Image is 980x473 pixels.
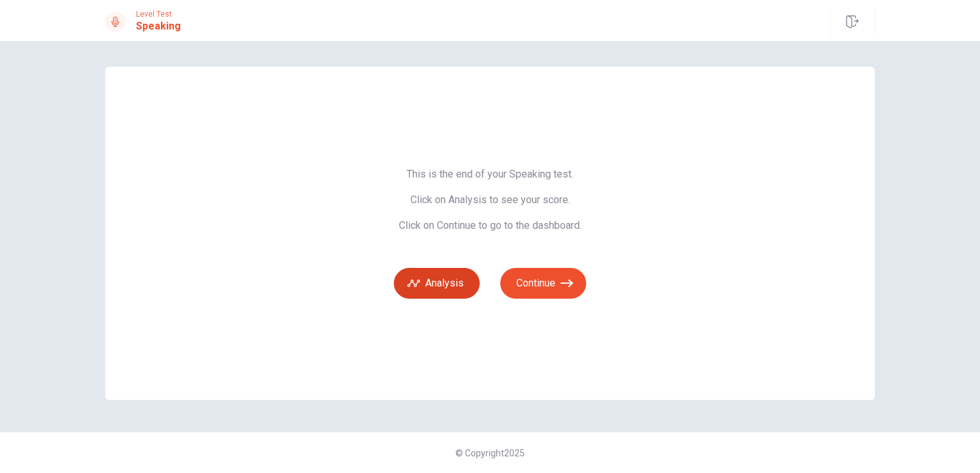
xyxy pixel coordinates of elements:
button: Analysis [394,268,480,299]
span: This is the end of your Speaking test. Click on Analysis to see your score. Click on Continue to ... [394,168,586,232]
button: Continue [500,268,586,299]
span: © Copyright 2025 [455,448,525,458]
span: Level Test [136,10,181,19]
h1: Speaking [136,19,181,34]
